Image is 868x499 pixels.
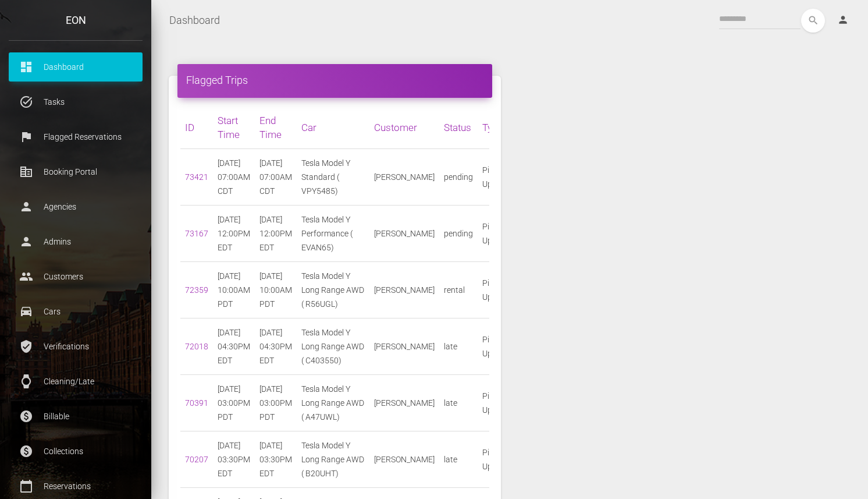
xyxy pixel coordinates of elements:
[17,408,134,425] p: Billable
[9,192,143,221] a: person Agencies
[17,338,134,355] p: Verifications
[255,149,297,206] td: [DATE] 07:00AM CDT
[213,149,255,206] td: [DATE] 07:00AM CDT
[9,122,143,151] a: flag Flagged Reservations
[17,163,134,181] p: Booking Portal
[9,227,143,256] a: person Admins
[369,375,439,431] td: [PERSON_NAME]
[369,107,439,149] th: Customer
[9,332,143,361] a: verified_user Verifications
[185,342,208,351] a: 72018
[297,206,369,262] td: Tesla Model Y Performance ( EVAN65)
[169,6,220,35] a: Dashboard
[828,9,859,32] a: person
[185,455,208,464] a: 70207
[297,318,369,375] td: Tesla Model Y Long Range AWD ( C403550)
[439,149,478,206] td: pending
[255,206,297,262] td: [DATE] 12:00PM EDT
[478,431,507,488] td: Pick Up
[9,297,143,326] a: drive_eta Cars
[213,107,255,149] th: Start Time
[17,58,134,76] p: Dashboard
[17,233,134,250] p: Admins
[478,375,507,431] td: Pick Up
[439,431,478,488] td: late
[255,431,297,488] td: [DATE] 03:30PM EDT
[186,73,483,87] h4: Flagged Trips
[439,107,478,149] th: Status
[369,206,439,262] td: [PERSON_NAME]
[17,268,134,285] p: Customers
[369,318,439,375] td: [PERSON_NAME]
[439,262,478,318] td: rental
[213,318,255,375] td: [DATE] 04:30PM EDT
[17,443,134,460] p: Collections
[185,229,208,238] a: 73167
[213,206,255,262] td: [DATE] 12:00PM EDT
[297,431,369,488] td: Tesla Model Y Long Range AWD ( B20UHT)
[17,373,134,390] p: Cleaning/Late
[9,402,143,431] a: paid Billable
[837,14,849,26] i: person
[17,198,134,215] p: Agencies
[17,128,134,146] p: Flagged Reservations
[17,303,134,320] p: Cars
[478,107,507,149] th: Type
[478,206,507,262] td: Pick Up
[180,107,213,149] th: ID
[255,318,297,375] td: [DATE] 04:30PM EDT
[255,107,297,149] th: End Time
[9,52,143,82] a: dashboard Dashboard
[478,318,507,375] td: Pick Up
[369,431,439,488] td: [PERSON_NAME]
[478,262,507,318] td: Pick Up
[17,477,134,495] p: Reservations
[439,318,478,375] td: late
[9,87,143,116] a: task_alt Tasks
[369,262,439,318] td: [PERSON_NAME]
[9,157,143,186] a: corporate_fare Booking Portal
[9,437,143,466] a: paid Collections
[9,367,143,396] a: watch Cleaning/Late
[213,262,255,318] td: [DATE] 10:00AM PDT
[185,398,208,408] a: 70391
[9,262,143,291] a: people Customers
[478,149,507,206] td: Pick Up
[369,149,439,206] td: [PERSON_NAME]
[17,93,134,111] p: Tasks
[185,172,208,182] a: 73421
[213,375,255,431] td: [DATE] 03:00PM PDT
[297,375,369,431] td: Tesla Model Y Long Range AWD ( A47UWL)
[185,285,208,295] a: 72359
[255,262,297,318] td: [DATE] 10:00AM PDT
[439,206,478,262] td: pending
[297,107,369,149] th: Car
[297,149,369,206] td: Tesla Model Y Standard ( VPY5485)
[255,375,297,431] td: [DATE] 03:00PM PDT
[801,9,825,33] button: search
[213,431,255,488] td: [DATE] 03:30PM EDT
[297,262,369,318] td: Tesla Model Y Long Range AWD ( R56UGL)
[439,375,478,431] td: late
